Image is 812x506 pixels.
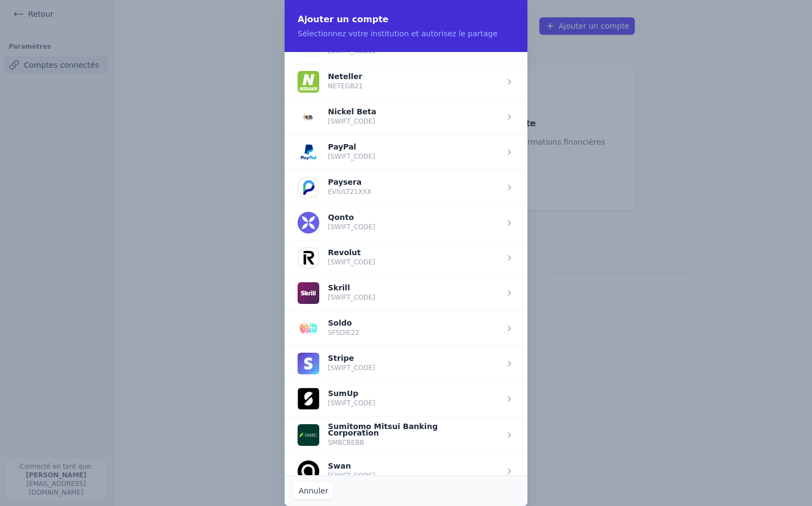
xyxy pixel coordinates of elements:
button: Neteller NETEGB21 [298,71,363,93]
p: Nickel Beta [328,108,376,115]
p: Skrill [328,284,375,291]
button: Skrill [SWIFT_CODE] [298,282,375,304]
p: Soldo [328,320,359,326]
p: Paysera [328,179,371,185]
button: Nickel Beta [SWIFT_CODE] [298,106,376,128]
p: Neteller [328,73,363,80]
button: Qonto [SWIFT_CODE] [298,212,375,233]
p: Sélectionnez votre institution et autorisez le partage [298,28,514,39]
button: Stripe [SWIFT_CODE] [298,353,375,374]
button: [SWIFT_CODE] [298,36,388,57]
button: Revolut [SWIFT_CODE] [298,247,375,269]
p: PayPal [328,144,375,150]
button: Sumitomo Mitsui Banking Corporation SMBCBEBB [298,423,491,447]
button: PayPal [SWIFT_CODE] [298,141,375,163]
p: Sumitomo Mitsui Banking Corporation [328,423,491,436]
button: Paysera EVIULT21XXX [298,177,371,198]
p: Revolut [328,249,375,256]
p: Swan [328,463,375,469]
p: Stripe [328,355,375,361]
button: Swan [SWIFT_CODE] [298,460,375,482]
button: Annuler [293,482,333,499]
p: Qonto [328,214,375,220]
button: SumUp [SWIFT_CODE] [298,388,375,410]
button: Soldo SFSDIE22 [298,317,359,339]
p: SumUp [328,390,375,397]
h2: Ajouter un compte [298,13,514,26]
